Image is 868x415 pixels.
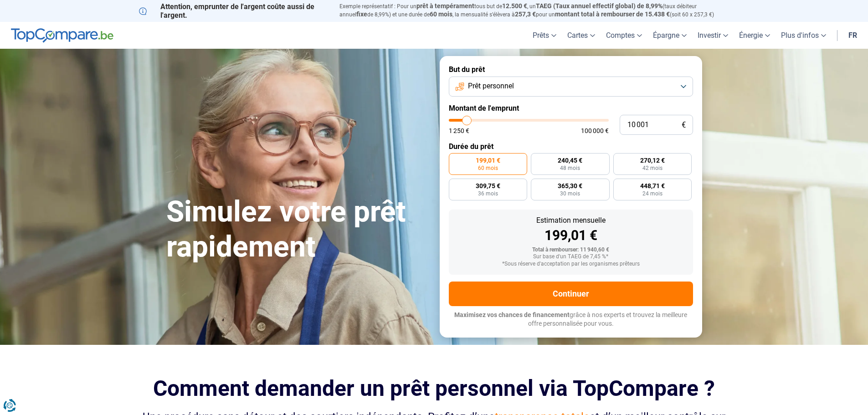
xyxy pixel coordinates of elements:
[449,311,693,328] p: grâce à nos experts et trouvez la meilleure offre personnalisée pour vous.
[536,2,663,10] span: TAEG (Taux annuel effectif global) de 8,99%
[468,81,514,91] span: Prêt personnel
[478,165,498,171] span: 60 mois
[682,121,686,129] span: €
[416,2,474,10] span: prêt à tempérament
[449,65,693,74] label: But du prêt
[356,10,367,18] span: fixe
[449,104,693,113] label: Montant de l'emprunt
[478,191,498,196] span: 36 mois
[456,261,686,267] div: *Sous réserve d'acceptation par les organismes prêteurs
[558,183,582,189] span: 365,30 €
[502,2,527,10] span: 12.500 €
[558,157,582,164] span: 240,45 €
[139,2,329,20] p: Attention, emprunter de l'argent coûte aussi de l'argent.
[430,10,452,18] span: 60 mois
[555,10,670,18] span: montant total à rembourser de 15.438 €
[449,142,693,151] label: Durée du prêt
[640,183,665,189] span: 448,71 €
[339,2,729,19] p: Exemple représentatif : Pour un tous but de , un (taux débiteur annuel de 8,99%) et une durée de ...
[456,229,686,242] div: 199,01 €
[560,191,580,196] span: 30 mois
[642,191,663,196] span: 24 mois
[449,77,693,97] button: Prêt personnel
[734,22,776,49] a: Énergie
[562,22,601,49] a: Cartes
[581,128,609,134] span: 100 000 €
[166,195,429,265] h1: Simulez votre prêt rapidement
[139,376,729,401] h2: Comment demander un prêt personnel via TopCompare ?
[449,128,469,134] span: 1 250 €
[776,22,832,49] a: Plus d'infos
[515,10,536,18] span: 257,3 €
[601,22,647,49] a: Comptes
[456,254,686,260] div: Sur base d'un TAEG de 7,45 %*
[642,165,663,171] span: 42 mois
[449,282,693,306] button: Continuer
[843,22,863,49] a: fr
[560,165,580,171] span: 48 mois
[527,22,562,49] a: Prêts
[476,157,500,164] span: 199,01 €
[11,28,113,43] img: TopCompare
[647,22,692,49] a: Épargne
[454,311,570,318] span: Maximisez vos chances de financement
[476,183,500,189] span: 309,75 €
[456,217,686,224] div: Estimation mensuelle
[692,22,734,49] a: Investir
[456,247,686,253] div: Total à rembourser: 11 940,60 €
[640,157,665,164] span: 270,12 €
